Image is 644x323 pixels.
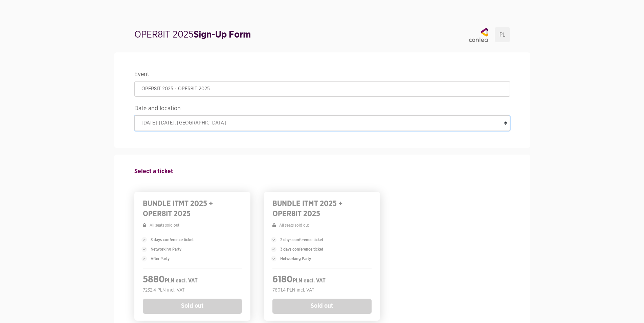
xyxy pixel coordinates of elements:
span: 3 days conference ticket [280,246,323,252]
h1: OPER8IT 2025 [134,28,251,42]
p: All seats sold out [143,222,242,228]
h3: BUNDLE ITMT 2025 + OPER8IT 2025 [272,199,372,219]
legend: Event [134,69,510,81]
p: 7601.4 PLN incl. VAT [272,287,372,294]
p: 7232.4 PLN incl. VAT [143,287,242,294]
h2: 5880 [143,274,242,287]
legend: Date and location [134,103,510,115]
strong: Sign-Up Form [194,30,251,40]
input: OPER8IT 2025 - OPER8IT 2025 [134,81,510,97]
span: PLN excl. VAT [165,278,198,283]
span: 3 days conference ticket [151,237,194,243]
h3: BUNDLE ITMT 2025 + OPER8IT 2025 [143,199,242,219]
h4: Select a ticket [134,165,510,178]
button: Sold out [272,299,372,314]
p: All seats sold out [272,222,372,228]
span: PLN excl. VAT [293,278,326,283]
span: Networking Party [151,246,181,252]
h2: 6180 [272,274,372,287]
span: After Party [151,256,170,262]
span: 2 days conference ticket [280,237,323,243]
button: Sold out [143,299,242,314]
span: Networking Party [280,256,311,262]
a: PL [495,27,510,42]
